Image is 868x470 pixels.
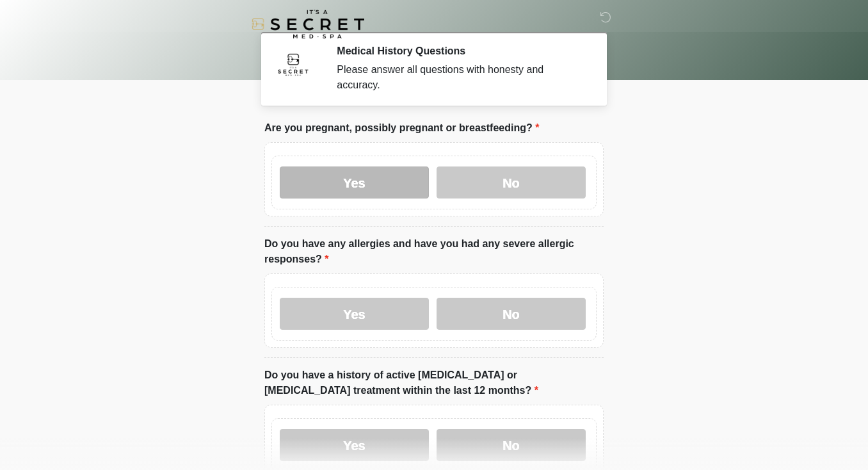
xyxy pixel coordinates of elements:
label: Yes [280,166,429,199]
label: No [437,166,586,199]
div: Please answer all questions with honesty and accuracy. [337,62,584,93]
label: No [437,298,586,330]
img: Agent Avatar [274,45,312,83]
label: Yes [280,429,429,461]
h2: Medical History Questions [337,45,584,57]
img: It's A Secret Med Spa Logo [252,10,364,38]
label: Do you have any allergies and have you had any severe allergic responses? [264,236,604,267]
label: Do you have a history of active [MEDICAL_DATA] or [MEDICAL_DATA] treatment within the last 12 mon... [264,368,604,398]
label: Are you pregnant, possibly pregnant or breastfeeding? [264,120,539,136]
label: Yes [280,298,429,330]
label: No [437,429,586,461]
